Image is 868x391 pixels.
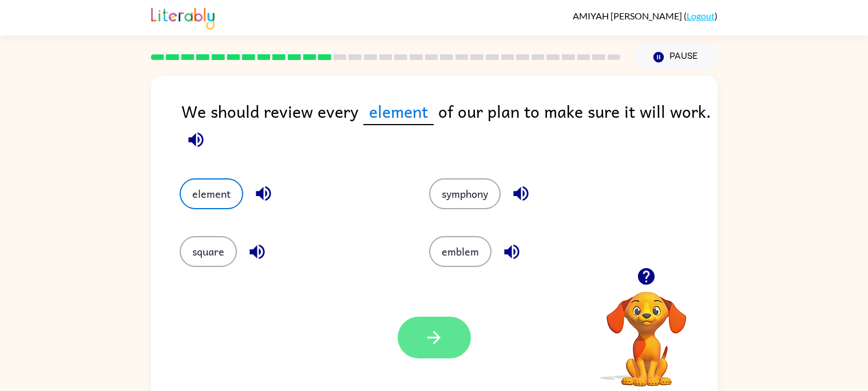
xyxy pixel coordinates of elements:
button: Pause [635,44,718,70]
video: Your browser must support playing .mp4 files to use Literably. Please try using another browser. [589,274,704,388]
button: element [180,178,243,209]
span: element [363,98,434,125]
div: We should review every of our plan to make sure it will work. [181,98,718,155]
button: emblem [429,236,492,267]
button: square [180,236,237,267]
img: Literably [151,5,215,30]
a: Logout [687,10,715,21]
div: ( ) [573,10,718,21]
button: symphony [429,178,501,209]
span: AMIYAH [PERSON_NAME] [573,10,684,21]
